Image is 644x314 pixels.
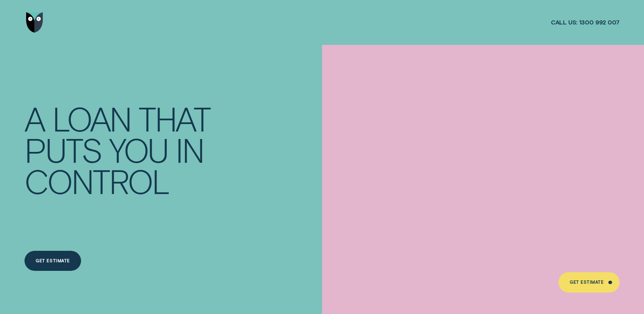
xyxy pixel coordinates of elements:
span: 1300 992 007 [579,18,620,26]
a: Call us:1300 992 007 [551,18,620,26]
a: Get Estimate [24,251,81,271]
a: Get Estimate [558,272,619,292]
img: Wisr [26,12,43,32]
span: Call us: [551,18,577,26]
h4: A LOAN THAT PUTS YOU IN CONTROL [24,103,218,197]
